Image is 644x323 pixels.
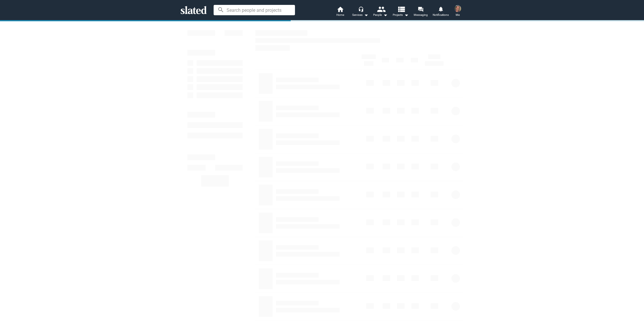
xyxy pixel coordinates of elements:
span: Projects [393,12,409,18]
div: Services [352,12,368,18]
mat-icon: notifications [438,6,443,12]
mat-icon: home [337,6,344,13]
input: Search people and projects [214,5,295,15]
span: Notifications [433,12,449,18]
img: Oliver Jaubert [454,5,461,12]
a: Messaging [411,6,431,18]
mat-icon: people [377,5,385,13]
mat-icon: forum [418,6,423,12]
mat-icon: arrow_drop_down [363,12,369,18]
mat-icon: view_list [397,5,405,13]
mat-icon: arrow_drop_down [382,12,389,18]
mat-icon: headset_mic [358,6,363,12]
span: Home [336,12,344,18]
button: Services [350,6,370,18]
button: Projects [390,6,411,18]
span: Me [456,12,460,18]
a: Home [330,6,350,18]
button: People [370,6,390,18]
a: Notifications [431,6,451,18]
button: Oliver JaubertMe [451,4,465,19]
span: Messaging [414,12,428,18]
mat-icon: arrow_drop_down [403,12,410,18]
div: People [373,12,388,18]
